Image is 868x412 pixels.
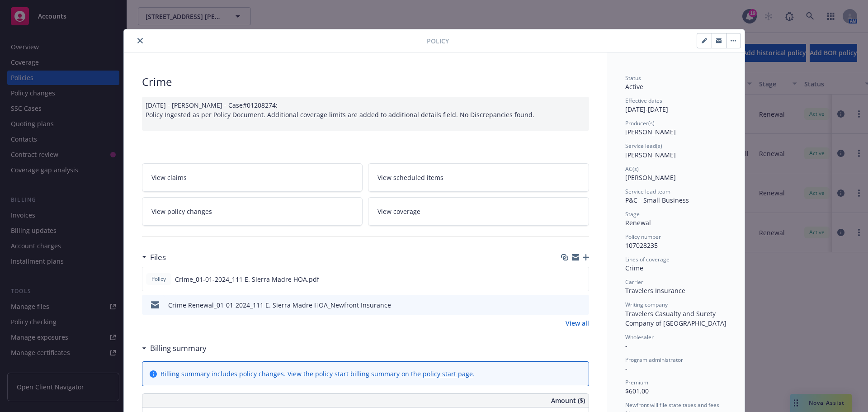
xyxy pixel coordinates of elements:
[625,286,685,295] span: Travelers Insurance
[625,364,627,373] span: -
[625,82,643,91] span: Active
[135,35,146,46] button: close
[577,300,585,310] button: preview file
[427,36,449,46] span: Policy
[142,197,363,226] a: View policy changes
[625,387,649,395] span: $601.00
[563,300,570,310] button: download file
[368,163,589,192] a: View scheduled items
[625,151,676,159] span: [PERSON_NAME]
[150,275,168,283] span: Policy
[625,309,726,327] span: Travelers Casualty and Surety Company of [GEOGRAPHIC_DATA]
[423,369,473,378] a: policy start page
[151,207,212,216] span: View policy changes
[625,218,651,227] span: Renewal
[168,300,391,310] div: Crime Renewal_01-01-2024_111 E. Sierra Madre HOA_Newfront Insurance
[625,142,662,150] span: Service lead(s)
[625,210,640,218] span: Stage
[625,128,676,136] span: [PERSON_NAME]
[377,207,420,216] span: View coverage
[625,119,655,127] span: Producer(s)
[142,163,363,192] a: View claims
[142,251,166,263] div: Files
[566,318,589,328] a: View all
[625,74,641,82] span: Status
[625,278,643,286] span: Carrier
[562,275,570,284] button: download file
[150,342,207,354] h3: Billing summary
[625,97,662,104] span: Effective dates
[551,396,585,405] span: Amount ($)
[625,356,683,364] span: Program administrator
[625,263,726,273] div: Crime
[625,173,676,182] span: [PERSON_NAME]
[625,401,719,409] span: Newfront will file state taxes and fees
[625,256,670,263] span: Lines of coverage
[151,173,187,182] span: View claims
[142,342,207,354] div: Billing summary
[160,369,475,379] div: Billing summary includes policy changes. View the policy start billing summary on the .
[368,197,589,226] a: View coverage
[625,301,668,308] span: Writing company
[625,379,648,386] span: Premium
[577,275,585,284] button: preview file
[142,97,589,131] div: [DATE] - [PERSON_NAME] - Case#01208274: Policy Ingested as per Policy Document. Additional covera...
[625,188,670,195] span: Service lead team
[150,251,166,263] h3: Files
[625,233,661,241] span: Policy number
[625,97,726,114] div: [DATE] - [DATE]
[625,165,639,173] span: AC(s)
[625,341,627,350] span: -
[142,74,589,90] div: Crime
[625,196,689,204] span: P&C - Small Business
[377,173,443,182] span: View scheduled items
[625,333,654,341] span: Wholesaler
[175,275,319,284] span: Crime_01-01-2024_111 E. Sierra Madre HOA.pdf
[625,241,658,250] span: 107028235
